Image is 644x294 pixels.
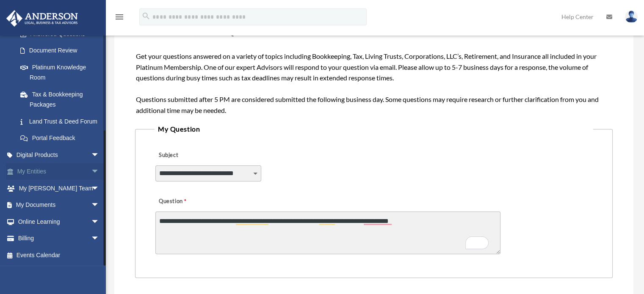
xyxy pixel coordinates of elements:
a: My Documentsarrow_drop_down [6,197,112,214]
a: Portal Feedback [12,130,112,147]
span: arrow_drop_down [91,180,108,197]
span: arrow_drop_down [91,213,108,231]
span: Submit a Platinum Question [136,24,268,37]
a: Online Learningarrow_drop_down [6,213,112,230]
img: Anderson Advisors Platinum Portal [4,10,80,27]
a: Digital Productsarrow_drop_down [6,146,112,163]
a: Events Calendar [6,247,112,264]
a: My Entitiesarrow_drop_down [6,163,112,180]
label: Subject [155,150,236,162]
i: search [141,11,151,21]
i: menu [114,12,124,22]
span: arrow_drop_down [91,230,108,247]
textarea: To enrich screen reader interactions, please activate Accessibility in Grammarly extension settings [155,212,500,254]
a: Billingarrow_drop_down [6,230,112,247]
span: arrow_drop_down [91,146,108,164]
a: Tax & Bookkeeping Packages [12,86,112,113]
a: Land Trust & Deed Forum [12,113,112,130]
img: User Pic [625,11,638,23]
span: arrow_drop_down [91,197,108,214]
legend: My Question [155,123,593,135]
a: My [PERSON_NAME] Teamarrow_drop_down [6,180,112,197]
span: arrow_drop_down [91,163,108,181]
a: Platinum Knowledge Room [12,59,112,86]
a: menu [114,15,124,22]
label: Question [155,196,221,208]
a: Document Review [12,42,112,59]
